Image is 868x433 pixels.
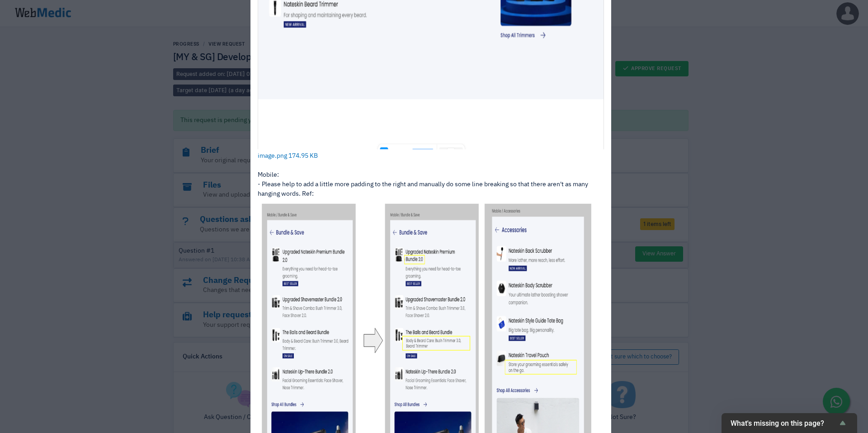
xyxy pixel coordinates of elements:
button: Show survey - What's missing on this page? [731,418,848,428]
span: image.png [258,153,287,159]
span: What's missing on this page? [731,419,837,428]
span: 174.95 KB [288,153,318,159]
